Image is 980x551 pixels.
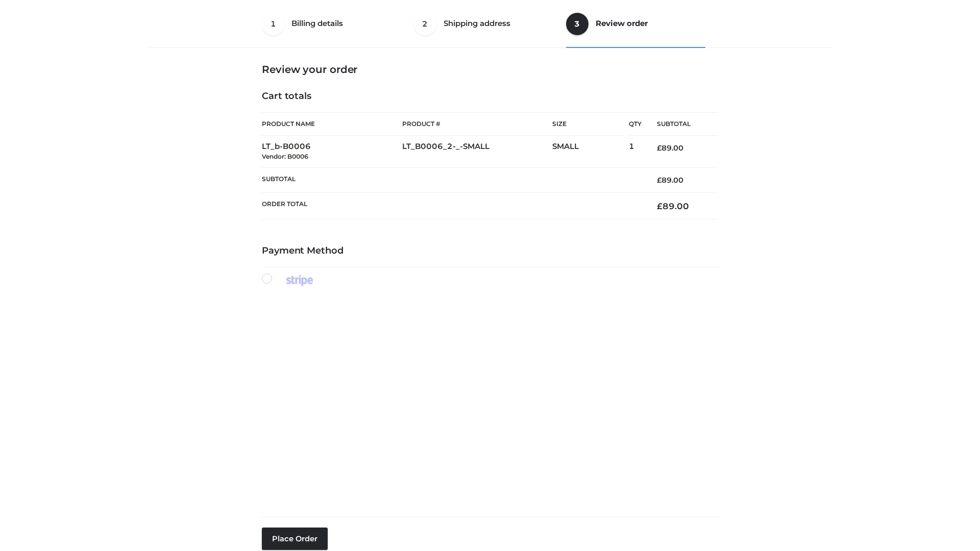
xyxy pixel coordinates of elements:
h3: Review your order [262,63,718,76]
h4: Payment Method [262,245,718,257]
button: Place order [262,528,328,550]
bdi: 89.00 [657,143,683,153]
iframe: Secure payment input frame [260,284,716,509]
bdi: 89.00 [657,201,689,211]
bdi: 89.00 [657,176,683,185]
td: LT_b-B0006 [262,136,402,168]
span: £ [657,201,663,211]
th: Product Name [262,112,402,136]
th: Subtotal [642,113,718,136]
td: SMALL [552,136,629,168]
h4: Cart totals [262,91,718,102]
th: Qty [629,112,642,136]
th: Size [552,113,624,136]
th: Order Total [262,193,642,220]
td: 1 [629,136,642,168]
th: Subtotal [262,167,642,192]
td: LT_B0006_2-_-SMALL [402,136,552,168]
span: £ [657,176,661,185]
th: Product # [402,112,552,136]
span: £ [657,143,661,153]
small: Vendor: B0006 [262,153,308,160]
